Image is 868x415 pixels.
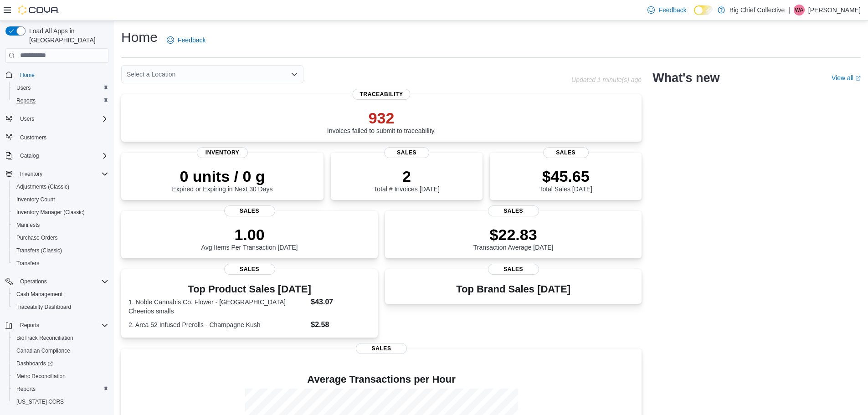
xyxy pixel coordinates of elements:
[2,131,112,144] button: Customers
[794,5,805,15] div: Wilson Allen
[13,82,34,93] a: Users
[13,95,108,106] span: Reports
[16,70,38,81] a: Home
[13,258,108,269] span: Transfers
[9,301,112,313] button: Traceabilty Dashboard
[9,193,112,206] button: Inventory Count
[16,113,108,124] span: Users
[16,221,40,229] span: Manifests
[16,360,53,367] span: Dashboards
[20,72,35,79] span: Home
[353,89,411,100] span: Traceability
[163,31,209,49] a: Feedback
[197,147,248,158] span: Inventory
[16,150,108,161] span: Catalog
[13,245,66,256] a: Transfers (Classic)
[172,167,273,185] p: 0 units / 0 g
[16,169,46,179] button: Inventory
[18,5,59,15] img: Cova
[16,398,64,405] span: [US_STATE] CCRS
[9,395,112,408] button: [US_STATE] CCRS
[172,167,273,193] div: Expired or Expiring in Next 30 Days
[2,113,112,125] button: Users
[788,5,790,15] p: |
[571,76,642,83] p: Updated 1 minute(s) ago
[16,150,42,161] button: Catalog
[9,344,112,357] button: Canadian Compliance
[13,207,108,218] span: Inventory Manager (Classic)
[456,284,570,295] h3: Top Brand Sales [DATE]
[13,396,67,407] a: [US_STATE] CCRS
[9,383,112,395] button: Reports
[311,297,370,307] dd: $43.07
[16,303,71,311] span: Traceabilty Dashboard
[658,5,686,15] span: Feedback
[20,115,34,123] span: Users
[16,183,69,190] span: Adjustments (Classic)
[855,76,861,81] svg: External link
[9,288,112,301] button: Cash Management
[13,181,73,192] a: Adjustments (Classic)
[13,194,59,205] a: Inventory Count
[16,132,50,143] a: Customers
[9,94,112,107] button: Reports
[16,276,51,287] button: Operations
[16,97,36,104] span: Reports
[16,69,108,81] span: Home
[178,36,205,45] span: Feedback
[13,345,108,356] span: Canadian Compliance
[384,147,430,158] span: Sales
[20,322,39,329] span: Reports
[16,291,62,298] span: Cash Management
[13,333,108,343] span: BioTrack Reconciliation
[201,225,298,244] p: 1.00
[9,244,112,257] button: Transfers (Classic)
[128,284,370,295] h3: Top Product Sales [DATE]
[13,371,108,382] span: Metrc Reconciliation
[16,209,85,216] span: Inventory Manager (Classic)
[9,231,112,244] button: Purchase Orders
[2,275,112,288] button: Operations
[808,5,861,15] p: [PERSON_NAME]
[16,373,66,380] span: Metrc Reconciliation
[16,234,58,241] span: Purchase Orders
[26,26,108,45] span: Load All Apps in [GEOGRAPHIC_DATA]
[16,347,70,354] span: Canadian Compliance
[488,264,539,275] span: Sales
[488,205,539,216] span: Sales
[2,319,112,332] button: Reports
[13,333,77,343] a: BioTrack Reconciliation
[539,167,592,185] p: $45.65
[473,225,554,244] p: $22.83
[128,374,634,385] h4: Average Transactions per Hour
[13,289,66,300] a: Cash Management
[652,71,719,85] h2: What's new
[2,149,112,162] button: Catalog
[644,1,690,19] a: Feedback
[13,232,62,243] a: Purchase Orders
[16,385,36,393] span: Reports
[473,225,554,251] div: Transaction Average [DATE]
[13,384,108,395] span: Reports
[13,181,108,192] span: Adjustments (Classic)
[16,132,108,143] span: Customers
[128,320,307,329] dt: 2. Area 52 Infused Prerolls - Champagne Kush
[13,345,74,356] a: Canadian Compliance
[16,334,73,342] span: BioTrack Reconciliation
[13,289,108,300] span: Cash Management
[16,196,55,203] span: Inventory Count
[224,205,275,216] span: Sales
[20,170,42,178] span: Inventory
[13,194,108,205] span: Inventory Count
[121,28,158,46] h1: Home
[291,71,298,78] button: Open list of options
[9,180,112,193] button: Adjustments (Classic)
[16,84,31,92] span: Users
[13,82,108,93] span: Users
[13,358,56,369] a: Dashboards
[13,245,108,256] span: Transfers (Classic)
[20,278,47,285] span: Operations
[729,5,785,15] p: Big Chief Collective
[327,109,436,127] p: 932
[13,302,75,313] a: Traceabilty Dashboard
